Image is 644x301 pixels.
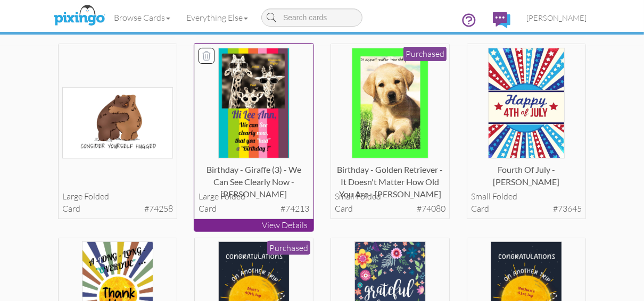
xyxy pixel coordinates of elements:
div: Purchased [403,47,447,61]
div: card [62,203,174,215]
span: folded [84,191,109,202]
div: card [471,203,582,215]
img: 133986-1-1753133351914-bc8ec7a2dde6605e-qa.jpg [488,48,565,159]
div: Birthday - Golden Retriever - it doesn't matter how old you are - [PERSON_NAME] [335,164,446,185]
span: #73645 [553,203,582,215]
span: folded [220,191,245,202]
div: card [335,203,446,215]
div: Purchased [267,241,310,255]
span: folded [356,191,381,202]
img: comments.svg [493,12,510,28]
span: #74213 [280,203,309,215]
p: View Details [194,219,313,231]
input: Search cards [261,9,362,27]
div: Fourth of July - [PERSON_NAME] [471,164,582,185]
span: [PERSON_NAME] [526,13,587,22]
a: Browse Cards [106,4,178,31]
span: small [471,191,491,202]
img: 134165-1-1753817424415-b263ecd7a6efb048-qa.jpg [62,87,174,159]
span: #74080 [417,203,445,215]
div: card [199,203,310,215]
a: [PERSON_NAME] [518,4,595,31]
div: Birthday - Giraffe (3) - we can see clearly now - [PERSON_NAME] [199,164,310,185]
a: Everything Else [178,4,256,31]
img: 133871-1-1752906011784-09e7255712abff6b-qa.jpg [352,48,428,159]
img: pixingo logo [51,3,108,29]
span: #74258 [144,203,173,215]
span: large [199,191,219,202]
span: large [62,191,82,202]
img: 134068-1-1753580718228-554ad088b54b08ea-qa.jpg [218,48,290,159]
span: small [335,191,354,202]
span: folded [492,191,517,202]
